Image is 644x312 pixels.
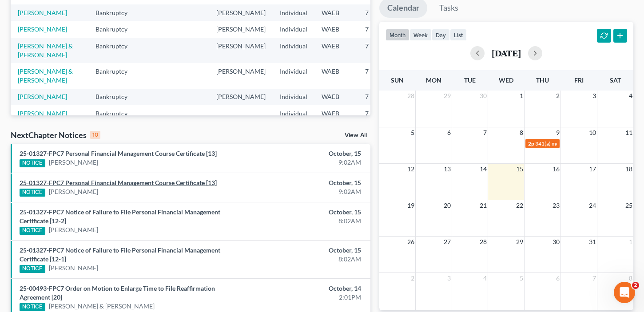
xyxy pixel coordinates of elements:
[479,237,488,247] span: 28
[18,110,67,117] a: [PERSON_NAME]
[358,38,402,63] td: 7
[479,91,488,101] span: 30
[624,200,633,211] span: 25
[492,48,521,58] h2: [DATE]
[253,187,361,196] div: 9:02AM
[18,25,67,33] a: [PERSON_NAME]
[253,158,361,167] div: 9:02AM
[358,89,402,105] td: 7
[443,91,452,101] span: 29
[624,164,633,174] span: 18
[18,9,67,16] a: [PERSON_NAME]
[90,131,100,139] div: 10
[555,91,561,101] span: 2
[358,63,402,88] td: 7
[614,282,635,303] iframe: Intercom live chat
[18,67,73,84] a: [PERSON_NAME] & [PERSON_NAME]
[20,159,45,167] div: NOTICE
[345,132,367,138] a: View All
[20,284,215,301] a: 25-00493-FPC7 Order on Motion to Enlarge Time to File Reaffirmation Agreement [20]
[273,4,314,21] td: Individual
[479,200,488,211] span: 21
[88,89,144,105] td: Bankruptcy
[20,150,217,157] a: 25-01327-FPC7 Personal Financial Management Course Certificate [13]
[409,29,432,41] button: week
[209,89,273,105] td: [PERSON_NAME]
[443,237,452,247] span: 27
[410,273,415,284] span: 2
[49,158,98,167] a: [PERSON_NAME]
[273,21,314,37] td: Individual
[253,293,361,302] div: 2:01PM
[20,189,45,197] div: NOTICE
[273,38,314,63] td: Individual
[209,38,273,63] td: [PERSON_NAME]
[358,21,402,37] td: 7
[209,21,273,37] td: [PERSON_NAME]
[253,208,361,217] div: October, 15
[88,21,144,37] td: Bankruptcy
[535,140,621,147] span: 341(a) meeting for [PERSON_NAME]
[632,282,639,289] span: 2
[450,29,467,41] button: list
[446,273,452,284] span: 3
[406,200,415,211] span: 19
[592,91,597,101] span: 3
[253,149,361,158] div: October, 15
[628,91,633,101] span: 4
[552,200,561,211] span: 23
[443,164,452,174] span: 13
[482,127,488,138] span: 7
[555,127,561,138] span: 9
[18,42,73,59] a: [PERSON_NAME] & [PERSON_NAME]
[253,255,361,264] div: 8:02AM
[515,237,524,247] span: 29
[446,127,452,138] span: 6
[273,63,314,88] td: Individual
[18,93,67,100] a: [PERSON_NAME]
[574,76,584,84] span: Fri
[528,140,534,147] span: 2p
[592,273,597,284] span: 7
[314,89,358,105] td: WAEB
[552,237,561,247] span: 30
[49,225,98,234] a: [PERSON_NAME]
[49,264,98,273] a: [PERSON_NAME]
[628,237,633,247] span: 1
[499,76,513,84] span: Wed
[610,76,621,84] span: Sat
[410,127,415,138] span: 5
[253,217,361,225] div: 8:02AM
[20,227,45,235] div: NOTICE
[314,4,358,21] td: WAEB
[406,237,415,247] span: 26
[88,105,144,122] td: Bankruptcy
[49,187,98,196] a: [PERSON_NAME]
[515,164,524,174] span: 15
[406,164,415,174] span: 12
[406,91,415,101] span: 28
[536,76,549,84] span: Thu
[88,4,144,21] td: Bankruptcy
[386,29,409,41] button: month
[519,91,524,101] span: 1
[358,105,402,122] td: 7
[20,208,220,225] a: 25-01327-FPC7 Notice of Failure to File Personal Financial Management Certificate [12-2]
[552,164,561,174] span: 16
[519,273,524,284] span: 5
[628,273,633,284] span: 8
[358,4,402,21] td: 7
[314,63,358,88] td: WAEB
[588,127,597,138] span: 10
[432,29,450,41] button: day
[49,302,155,311] a: [PERSON_NAME] & [PERSON_NAME]
[20,246,220,263] a: 25-01327-FPC7 Notice of Failure to File Personal Financial Management Certificate [12-1]
[464,76,476,84] span: Tue
[88,38,144,63] td: Bankruptcy
[588,237,597,247] span: 31
[11,130,100,140] div: NextChapter Notices
[273,105,314,122] td: Individual
[555,273,561,284] span: 6
[88,63,144,88] td: Bankruptcy
[209,63,273,88] td: [PERSON_NAME]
